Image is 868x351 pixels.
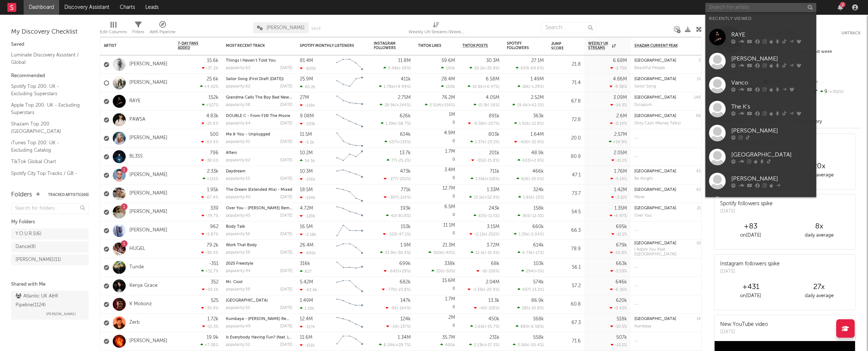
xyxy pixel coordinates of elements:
div: Spotify Monthly Listeners [300,44,355,48]
span: +9.99 % [395,85,410,89]
a: K Motionz [129,301,152,307]
div: Track Name: Escapism. [634,103,653,107]
div: [GEOGRAPHIC_DATA] [634,169,676,173]
div: -5.2k [300,140,314,145]
div: ( ) [514,140,544,144]
div: [DATE] [280,177,292,181]
div: popularity: 58 [226,103,250,107]
span: -9.58k [473,122,485,126]
span: -21.8 % [530,122,543,126]
div: 0 [418,129,455,147]
div: Position [694,114,701,118]
div: [GEOGRAPHIC_DATA] [634,96,676,100]
a: Shazam Top 200: [GEOGRAPHIC_DATA] [11,120,81,135]
span: -1.29 % [530,85,543,89]
div: ( ) [471,176,499,181]
a: Vanco [705,73,816,97]
div: Sailor Song [634,84,656,89]
div: 54.5k [300,158,315,163]
span: Weekly UK Streams [588,41,610,50]
div: A&R Pipeline [150,28,176,37]
div: Edit Columns [100,18,127,40]
div: ( ) [518,158,544,163]
a: [PERSON_NAME] [129,80,167,86]
div: 76.2M [442,95,455,100]
a: [PERSON_NAME] [129,190,167,197]
div: 2.52M [531,95,544,100]
div: ( ) [518,84,544,89]
a: [PERSON_NAME] [705,193,816,217]
div: Escapism. [634,103,653,107]
div: ( ) [514,121,544,126]
span: -19 % [489,103,498,107]
div: -25.6 % [201,121,218,126]
a: The K's [705,97,816,121]
a: Tunde [129,264,144,271]
div: Grandma Calls The Boy Bad News - From F1® The Movie [226,96,292,100]
div: 0 [418,111,455,129]
div: Saved [11,40,89,49]
div: A&R Pipeline [150,18,176,40]
a: Afters [226,151,237,155]
div: Be Alright [634,176,653,181]
a: TikTok Global Chart [11,158,81,166]
div: 1.49M [530,77,544,82]
div: Y.O.U.R.S ( 6 ) [16,230,41,238]
div: popularity: 62 [226,66,250,70]
div: [GEOGRAPHIC_DATA] [731,150,813,159]
div: ( ) [516,66,544,70]
div: ( ) [380,103,411,107]
div: -233k [300,121,315,126]
span: 657 [389,140,396,144]
div: 614k [400,132,411,137]
a: Spotify City Top Tracks / GB - Excluding Superstars [11,169,81,185]
div: 48.9k [531,151,544,155]
div: 10.2M [300,151,313,155]
a: Mr. Cool [226,280,243,284]
div: Weekly UK Streams (Weekly UK Streams) [408,28,464,37]
input: Search... [541,22,597,33]
span: 1.78k [384,85,394,89]
div: Croatia [634,95,676,100]
div: Romania [634,114,676,118]
div: 796 [210,151,218,155]
span: -23.2 % [486,140,498,144]
div: 4.9M [444,131,455,135]
div: 4.83k [206,114,218,118]
div: -5.14 % [610,176,627,181]
svg: Chart title [333,55,366,74]
div: 15 [697,77,701,82]
div: 20 x [785,162,853,171]
div: 2.57M [614,132,627,137]
a: Apple Top 200: UK - Excluding Superstars [11,101,81,116]
div: 2 [840,2,845,7]
a: [PERSON_NAME] [129,338,167,344]
div: -38.6 % [201,158,218,163]
a: Y.O.U.R.S(6) [11,228,89,240]
div: 803k [488,132,499,137]
div: ( ) [468,84,499,89]
svg: Chart title [333,148,366,166]
div: 80.9 [551,152,581,161]
a: [PERSON_NAME] [129,172,167,178]
div: 81.4M [300,58,313,63]
a: [PERSON_NAME] [129,61,167,68]
svg: Chart title [333,129,366,148]
div: 40.2k [300,85,315,89]
a: 2025 Freestyle [226,262,253,266]
span: -69.6 % [529,66,543,70]
div: Filters [132,18,144,40]
a: PAWSA [129,117,145,123]
div: 201k [489,151,499,155]
div: [GEOGRAPHIC_DATA] [634,59,676,63]
div: [PERSON_NAME] [731,54,813,63]
span: 28.9k [384,103,395,107]
div: 0 [418,148,455,166]
span: 100k [446,85,455,89]
div: ( ) [379,84,411,89]
div: Filters [132,28,144,37]
span: +42.2 % [529,103,543,107]
span: [PERSON_NAME] [46,310,76,319]
div: +14.9 % [609,140,627,144]
div: 98 [696,114,701,118]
